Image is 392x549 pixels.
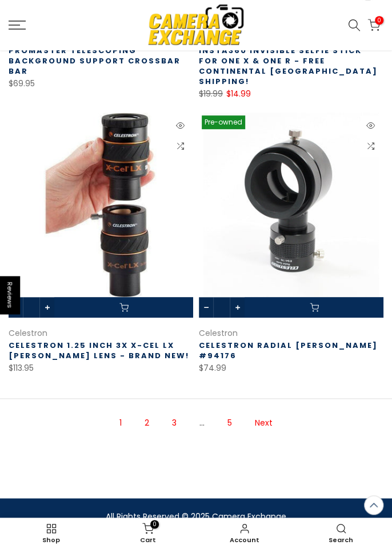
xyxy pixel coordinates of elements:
a: Search [293,520,389,546]
a: Page 3 [166,413,182,433]
span: Cart [105,537,190,543]
a: Account [196,520,293,546]
span: 0 [375,16,383,25]
a: Celestron Radial [PERSON_NAME] #94176 [199,340,378,361]
a: Celestron [199,327,238,339]
span: Shop [9,537,94,543]
a: 0 [367,19,380,31]
a: Insta360 Invisible Selfie Stick for ONE X & ONE R - Free Continental [GEOGRAPHIC_DATA] Shipping! [199,45,378,87]
a: Shop [3,520,99,546]
a: Next [249,413,278,433]
span: Page 1 [114,413,127,433]
a: Page 2 [139,413,155,433]
a: Celestron 1.25 Inch 3x X-Cel LX [PERSON_NAME] Lens - BRAND NEW! [9,340,189,361]
span: Search [298,537,383,543]
div: $113.95 [9,361,193,375]
div: All Rights Reserved © 2025 Camera Exchange [9,510,383,524]
a: Page 5 [222,413,238,433]
a: 0 Cart [99,520,196,546]
a: Celestron [9,327,47,339]
a: Promaster Telescoping Background Support Crossbar Bar [9,45,181,77]
span: Account [202,537,287,543]
div: $69.95 [9,77,193,91]
span: … [194,413,210,433]
span: 0 [150,520,159,528]
a: Back to the top [364,495,383,515]
del: $19.99 [199,88,223,99]
div: $74.99 [199,361,383,375]
ins: $14.99 [226,87,251,101]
